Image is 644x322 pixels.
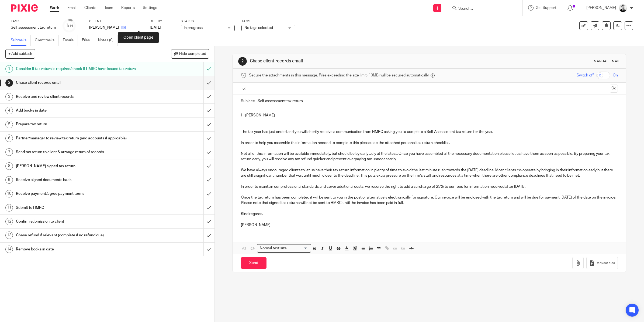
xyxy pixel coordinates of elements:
[5,162,13,170] div: 8
[11,19,56,24] label: Task
[5,107,13,114] div: 4
[16,120,137,128] h1: Prepare tax return
[241,86,247,91] label: To:
[143,5,157,11] a: Settings
[16,176,137,184] h1: Receive signed documents back
[288,246,308,251] input: Search for option
[613,73,618,78] span: On
[577,73,594,78] span: Switch off
[241,184,618,189] p: In order to maintain our professional standards and cover additional costs, we reserve the right ...
[171,49,209,58] button: Hide completed
[181,19,235,24] label: Status
[5,93,13,100] div: 3
[11,25,56,30] div: Self assessment tax return
[241,211,618,217] p: Kind regards,
[122,35,143,46] a: Audit logs
[89,19,143,24] label: Client
[82,35,94,46] a: Files
[5,218,13,225] div: 12
[16,65,137,73] h1: Consider if tax return is required/check if HMRC have issued tax return
[610,85,618,93] button: Cc
[16,231,137,239] h1: Chase refund if relevant (complete if no refund due)
[257,244,311,253] div: Search for option
[16,245,137,253] h1: Remove books in date
[5,232,13,239] div: 13
[104,5,113,11] a: Team
[586,5,616,11] p: [PERSON_NAME]
[16,204,137,212] h1: Submit to HMRC
[241,98,255,104] label: Subject:
[250,58,441,64] h1: Chase client records email
[241,19,295,24] label: Tags
[184,26,203,30] span: In progress
[89,25,119,30] p: [PERSON_NAME]
[66,22,73,29] div: 1
[5,49,35,58] button: + Add subtask
[84,5,96,11] a: Clients
[5,121,13,128] div: 5
[35,35,59,46] a: Client tasks
[11,4,38,12] img: Pixie
[5,204,13,212] div: 11
[16,148,137,156] h1: Send tax return to client & arrange return of records
[241,151,618,162] p: Not all of this information will be available immediately, but should be by early July at the lat...
[150,26,161,29] span: [DATE]
[238,57,247,66] div: 2
[586,257,618,269] button: Request files
[241,113,618,118] p: Hi [PERSON_NAME] ,
[5,246,13,253] div: 14
[16,79,137,87] h1: Chase client records email
[121,5,135,11] a: Reports
[5,65,13,73] div: 1
[150,19,174,24] label: Due by
[536,6,556,10] span: Get Support
[68,24,73,27] small: /14
[5,190,13,197] div: 10
[5,176,13,184] div: 9
[5,135,13,142] div: 6
[16,190,137,198] h1: Receive payment/agree payment terms
[241,195,618,206] p: Once the tax return has been completed it will be sent to you in the post or alternatively electr...
[16,217,137,226] h1: Confirm submission to client
[241,257,266,269] input: Send
[241,129,618,135] p: The tax year has just ended and you will shortly receive a communication from HMRC asking you to ...
[458,6,506,11] input: Search
[63,35,78,46] a: Emails
[98,35,118,46] a: Notes (0)
[258,246,288,251] span: Normal text size
[5,148,13,156] div: 7
[241,140,618,146] p: In order to help you assemble the information needed to complete this please see the attached per...
[67,5,76,11] a: Email
[241,167,618,179] p: We have always encouraged clients to let us have their tax return information in plenty of time t...
[241,222,618,228] p: [PERSON_NAME]
[11,35,31,46] a: Subtasks
[16,93,137,101] h1: Receive and review client records
[179,52,206,56] span: Hide completed
[594,59,621,63] div: Manual email
[619,4,627,12] img: Dave_2025.jpg
[16,162,137,170] h1: [PERSON_NAME] signed tax return
[16,106,137,115] h1: Add books in date
[249,73,429,78] span: Secure the attachments in this message. Files exceeding the size limit (10MB) will be secured aut...
[50,5,59,11] a: Work
[16,134,137,142] h1: Partner/manager to review tax return (and accounts if applicable)
[5,79,13,87] div: 2
[244,26,273,30] span: No tags selected
[596,261,615,265] span: Request files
